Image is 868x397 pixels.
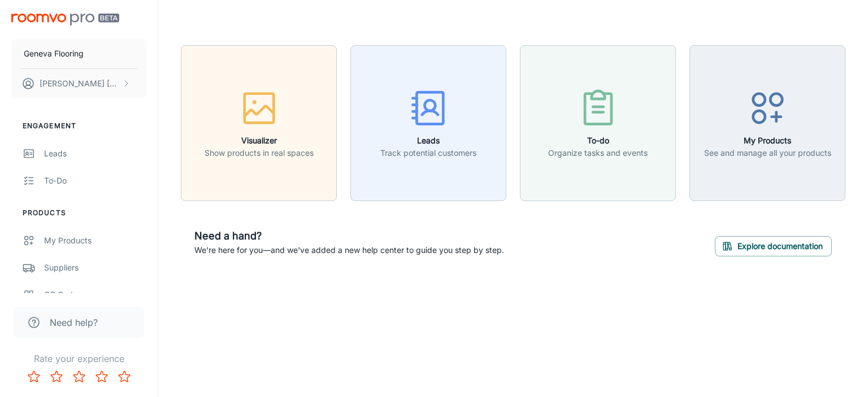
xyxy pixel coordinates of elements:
img: Roomvo PRO Beta [11,14,119,25]
div: QR Codes [44,289,146,301]
h6: To-do [548,134,648,147]
div: Suppliers [44,261,146,274]
a: Explore documentation [715,239,832,251]
div: To-do [44,174,146,187]
a: LeadsTrack potential customers [350,116,506,128]
h6: Visualizer [205,134,314,147]
button: To-doOrganize tasks and events [520,45,676,201]
h6: Leads [380,134,476,147]
a: To-doOrganize tasks and events [520,116,676,128]
button: LeadsTrack potential customers [350,45,506,201]
p: Show products in real spaces [205,147,314,159]
button: [PERSON_NAME] [PERSON_NAME] [11,69,146,98]
h6: My Products [704,134,831,147]
button: Explore documentation [715,236,832,256]
h6: Need a hand? [194,228,504,244]
p: See and manage all your products [704,147,831,159]
a: My ProductsSee and manage all your products [689,116,845,128]
button: Geneva Flooring [11,39,146,68]
p: [PERSON_NAME] [PERSON_NAME] [40,77,119,90]
button: VisualizerShow products in real spaces [181,45,337,201]
div: Leads [44,147,146,160]
div: My Products [44,234,146,247]
p: Track potential customers [380,147,476,159]
button: My ProductsSee and manage all your products [689,45,845,201]
p: We're here for you—and we've added a new help center to guide you step by step. [194,244,504,256]
p: Organize tasks and events [548,147,648,159]
p: Geneva Flooring [24,47,84,60]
